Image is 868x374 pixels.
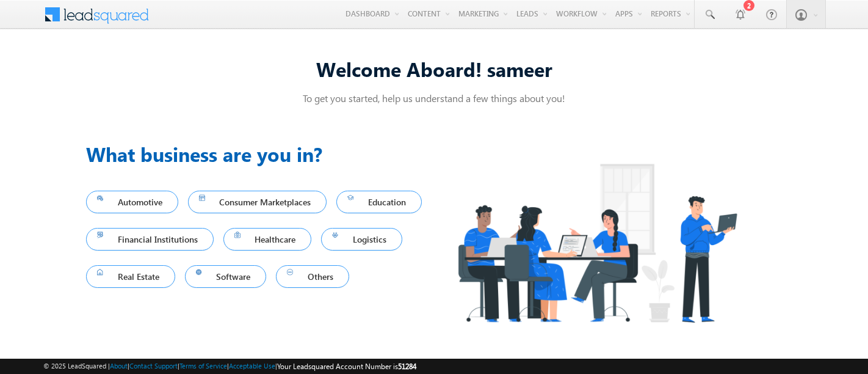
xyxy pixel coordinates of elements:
span: Real Estate [97,268,164,285]
a: About [110,362,128,370]
a: Acceptable Use [229,362,275,370]
span: Others [287,268,338,285]
span: 51284 [398,362,416,371]
a: Terms of Service [179,362,227,370]
span: Automotive [97,194,167,210]
span: Consumer Marketplaces [199,194,316,210]
p: To get you started, help us understand a few things about you! [86,92,782,105]
span: Financial Institutions [97,231,203,248]
a: Contact Support [129,362,178,370]
span: Logistics [332,231,391,248]
span: © 2025 LeadSquared | | | | | [43,361,416,372]
span: Your Leadsquared Account Number is [277,362,416,371]
div: Welcome Aboard! sameer [86,56,782,82]
h3: What business are you in? [86,139,434,169]
span: Healthcare [234,231,301,248]
span: Education [347,194,411,210]
img: Industry.png [434,139,760,346]
span: Software [196,268,256,285]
